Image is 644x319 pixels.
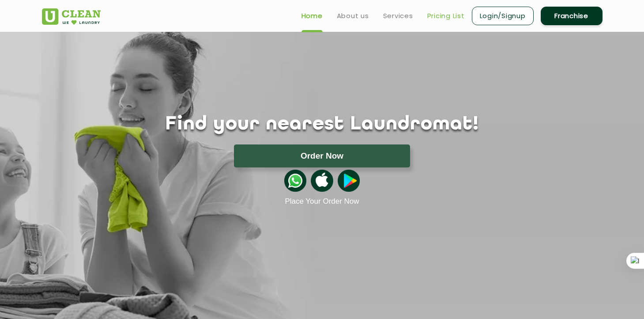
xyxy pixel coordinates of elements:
[427,11,465,21] a: Pricing List
[234,144,410,167] button: Order Now
[35,114,609,136] h1: Find your nearest Laundromat!
[285,197,359,206] a: Place Your Order Now
[337,11,369,21] a: About us
[338,170,360,192] img: playstoreicon.png
[284,170,306,192] img: whatsappicon.png
[383,11,413,21] a: Services
[42,8,101,25] img: UClean Laundry and Dry Cleaning
[541,7,603,25] a: Franchise
[301,11,323,21] a: Home
[472,7,534,25] a: Login/Signup
[311,170,333,192] img: apple-icon.png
